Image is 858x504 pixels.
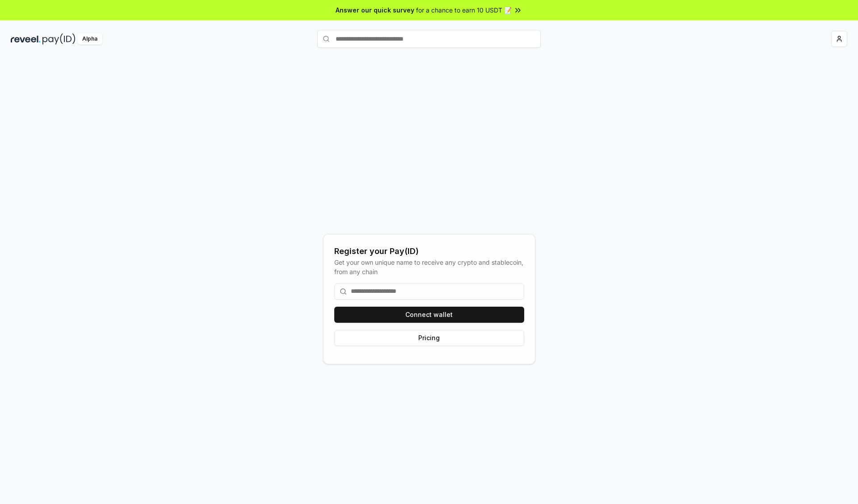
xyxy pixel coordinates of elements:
span: for a chance to earn 10 USDT 📝 [416,5,512,15]
button: Connect wallet [334,307,524,323]
button: Pricing [334,330,524,346]
img: reveel_dark [11,33,41,45]
span: Answer our quick survey [336,5,414,15]
div: Get your own unique name to receive any crypto and stablecoin, from any chain [334,258,524,276]
img: pay_id [42,33,76,45]
div: Register your Pay(ID) [334,245,524,258]
div: Alpha [77,33,102,45]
